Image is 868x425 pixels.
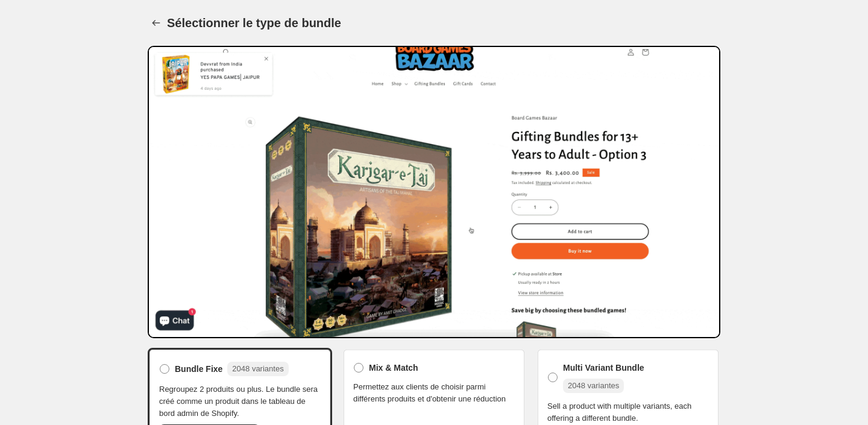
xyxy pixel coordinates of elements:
[547,400,709,424] span: Sell a product with multiple variants, each offering a different bundle.
[568,381,619,390] span: 2048 variantes
[175,363,222,375] span: Bundle Fixe
[353,381,515,405] span: Permettez aux clients de choisir parmi différents produits et d'obtenir une réduction
[369,362,418,374] span: Mix & Match
[159,383,321,420] span: Regroupez 2 produits ou plus. Le bundle sera créé comme un produit dans le tableau de bord admin ...
[148,46,720,338] img: Bundle Preview
[232,364,283,373] span: 2048 variantes
[148,14,165,31] button: Back
[563,362,644,374] span: Multi Variant Bundle
[167,16,341,30] h1: Sélectionner le type de bundle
